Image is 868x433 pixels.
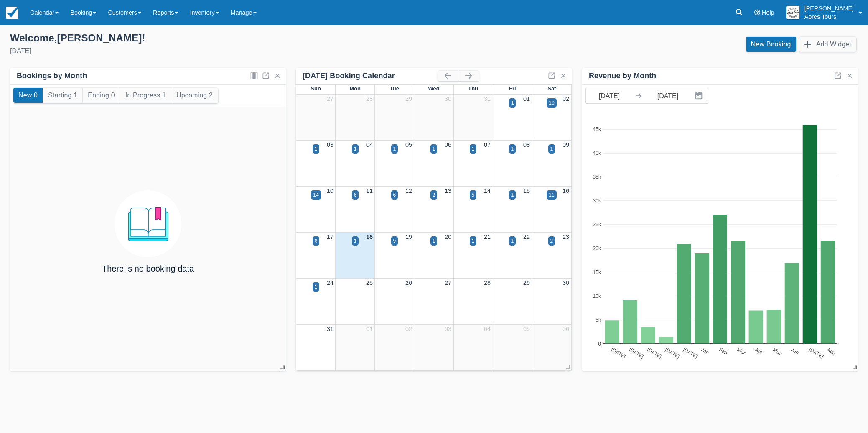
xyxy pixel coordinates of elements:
span: Tue [390,85,399,92]
p: Apres Tours [804,13,854,21]
button: New 0 [13,88,43,103]
button: Add Widget [799,37,856,52]
a: 19 [405,233,412,240]
a: 04 [366,141,373,148]
button: Ending 0 [83,88,120,103]
a: 01 [366,325,373,332]
div: 1 [472,237,475,245]
a: 02 [405,325,412,332]
div: 1 [433,237,435,245]
div: 1 [550,145,553,153]
div: 1 [511,99,514,107]
a: 05 [523,325,530,332]
a: 06 [563,325,569,332]
div: 1 [315,145,318,153]
a: 17 [327,233,333,240]
a: 09 [563,141,569,148]
span: Help [762,9,774,16]
a: 18 [366,233,373,240]
a: 02 [563,95,569,102]
span: Sat [547,85,556,92]
a: 31 [327,325,333,332]
a: 04 [484,325,491,332]
a: 28 [366,95,373,102]
a: 07 [484,141,491,148]
a: 31 [484,95,491,102]
img: checkfront-main-nav-mini-logo.png [6,7,18,19]
button: In Progress 1 [120,88,171,103]
a: 27 [445,279,451,286]
div: 2 [550,237,553,245]
a: 12 [405,187,412,194]
i: Help [754,10,760,15]
a: 30 [563,279,569,286]
div: 11 [549,191,554,199]
button: Starting 1 [43,88,82,103]
a: 05 [405,141,412,148]
h4: There is no booking data [102,264,194,273]
a: 25 [366,279,373,286]
a: 24 [327,279,333,286]
div: 1 [511,145,514,153]
div: 1 [433,145,435,153]
div: 1 [315,283,318,291]
a: 26 [405,279,412,286]
span: Mon [349,85,361,92]
a: 08 [523,141,530,148]
span: Wed [428,85,439,92]
a: 29 [523,279,530,286]
div: 1 [511,237,514,245]
a: 22 [523,233,530,240]
span: Fri [509,85,516,92]
div: 1 [393,145,396,153]
a: 10 [327,187,333,194]
a: 16 [563,187,569,194]
input: Start Date [586,88,633,103]
span: Thu [468,85,478,92]
a: 15 [523,187,530,194]
a: 21 [484,233,491,240]
div: 6 [393,191,396,199]
div: 14 [313,191,318,199]
img: A1 [786,6,799,19]
p: [PERSON_NAME] [804,4,854,13]
a: 11 [366,187,373,194]
div: [DATE] [10,46,428,56]
a: 28 [484,279,491,286]
div: 1 [472,145,475,153]
div: 10 [549,99,554,107]
span: Sun [311,85,321,92]
div: 5 [472,191,475,199]
a: 03 [327,141,333,148]
div: Revenue by Month [589,71,656,81]
div: 6 [354,191,357,199]
a: 23 [563,233,569,240]
div: 2 [433,191,435,199]
input: End Date [644,88,691,103]
a: 01 [523,95,530,102]
a: 27 [327,95,333,102]
div: 1 [511,191,514,199]
div: Bookings by Month [17,71,87,81]
a: 20 [445,233,451,240]
div: 6 [315,237,318,245]
button: Upcoming 2 [171,88,218,103]
div: 9 [393,237,396,245]
a: 30 [445,95,451,102]
div: 1 [354,237,357,245]
a: 14 [484,187,491,194]
div: 1 [354,145,357,153]
img: booking.png [115,190,181,257]
a: New Booking [746,37,796,52]
a: 03 [445,325,451,332]
div: [DATE] Booking Calendar [303,71,438,81]
div: Welcome , [PERSON_NAME] ! [10,32,428,44]
a: 13 [445,187,451,194]
button: Interact with the calendar and add the check-in date for your trip. [691,88,708,103]
a: 29 [405,95,412,102]
a: 06 [445,141,451,148]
